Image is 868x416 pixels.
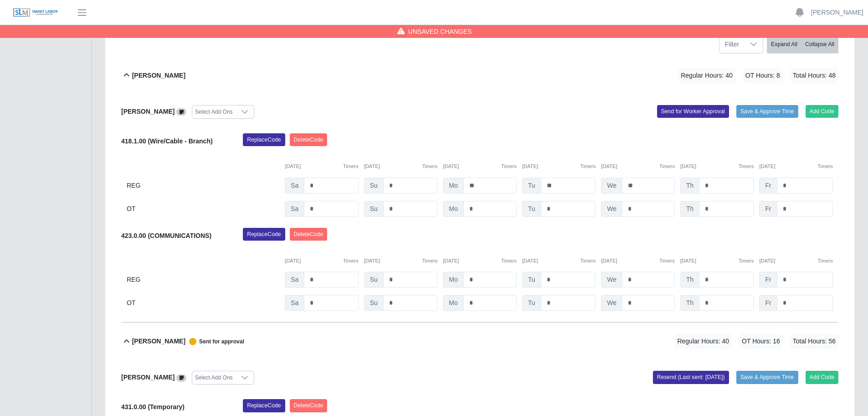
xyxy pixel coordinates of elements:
span: Filter [719,36,745,53]
button: Send for Worker Approval [657,105,729,118]
span: Tu [522,201,541,217]
span: Su [364,295,384,311]
span: Mo [443,201,463,217]
span: Fr [759,272,777,288]
div: [DATE] [443,163,517,170]
button: [PERSON_NAME] Regular Hours: 40 OT Hours: 8 Total Hours: 48 [121,57,838,94]
button: ReplaceCode [243,228,285,241]
button: Timers [422,163,437,170]
button: Timers [343,163,359,170]
button: [PERSON_NAME] Sent for approval Regular Hours: 40 OT Hours: 16 Total Hours: 56 [121,323,838,360]
button: Expand All [767,36,801,53]
button: Save & Approve Time [736,371,798,384]
div: [DATE] [364,257,438,265]
img: SLM Logo [13,8,58,18]
span: Sa [285,178,304,194]
span: Sa [285,201,304,217]
span: We [601,295,622,311]
button: Timers [817,163,833,170]
button: Resend (Last sent: [DATE]) [653,371,729,384]
div: [DATE] [364,163,438,170]
a: View/Edit Notes [176,374,186,381]
span: Regular Hours: 40 [674,334,732,349]
button: ReplaceCode [243,399,285,412]
button: Collapse All [801,36,838,53]
div: [DATE] [285,257,359,265]
span: Mo [443,295,463,311]
span: Regular Hours: 40 [678,68,735,83]
div: [DATE] [285,163,359,170]
span: OT Hours: 16 [739,334,783,349]
div: [DATE] [759,163,833,170]
button: Timers [501,257,517,265]
span: Su [364,201,384,217]
button: Add Code [806,105,839,118]
b: [PERSON_NAME] [121,108,175,115]
a: [PERSON_NAME] [811,8,863,17]
a: View/Edit Notes [176,108,186,115]
button: Timers [580,257,596,265]
div: REG [127,178,279,194]
span: Tu [522,272,541,288]
span: We [601,201,622,217]
div: [DATE] [680,257,754,265]
div: REG [127,272,279,288]
div: Select Add Ons [192,105,236,118]
span: Sa [285,295,304,311]
span: Tu [522,178,541,194]
span: Mo [443,178,463,194]
span: Sa [285,272,304,288]
b: 423.0.00 (COMMUNICATIONS) [121,232,211,239]
b: [PERSON_NAME] [121,374,175,381]
button: Add Code [806,371,839,384]
div: [DATE] [443,257,517,265]
span: Th [680,272,699,288]
b: [PERSON_NAME] [132,71,185,80]
span: Fr [759,201,777,217]
button: Timers [659,257,675,265]
span: Th [680,178,699,194]
span: We [601,178,622,194]
div: [DATE] [601,163,675,170]
div: OT [127,295,279,311]
span: Mo [443,272,463,288]
div: [DATE] [522,257,596,265]
div: [DATE] [759,257,833,265]
button: DeleteCode [290,228,328,241]
span: Total Hours: 48 [790,68,838,83]
button: Timers [659,163,675,170]
span: Th [680,201,699,217]
button: Timers [739,257,754,265]
div: Select Add Ons [192,371,236,384]
span: Su [364,272,384,288]
span: Fr [759,295,777,311]
span: Fr [759,178,777,194]
button: Timers [501,163,517,170]
div: [DATE] [680,163,754,170]
button: Timers [580,163,596,170]
button: Timers [817,257,833,265]
span: Th [680,295,699,311]
span: Tu [522,295,541,311]
button: Timers [739,163,754,170]
b: 431.0.00 (Temporary) [121,403,185,411]
div: [DATE] [522,163,596,170]
button: ReplaceCode [243,133,285,146]
b: 418.1.00 (Wire/Cable - Branch) [121,137,213,145]
span: Unsaved Changes [408,27,472,36]
span: We [601,272,622,288]
div: bulk actions [767,36,838,53]
button: DeleteCode [290,399,328,412]
span: OT Hours: 8 [743,68,783,83]
button: Timers [343,257,359,265]
span: Total Hours: 56 [790,334,838,349]
div: OT [127,201,279,217]
button: Save & Approve Time [736,105,798,118]
button: Timers [422,257,437,265]
b: [PERSON_NAME] [132,337,185,346]
span: Sent for approval [185,338,244,345]
span: Su [364,178,384,194]
button: DeleteCode [290,133,328,146]
div: [DATE] [601,257,675,265]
